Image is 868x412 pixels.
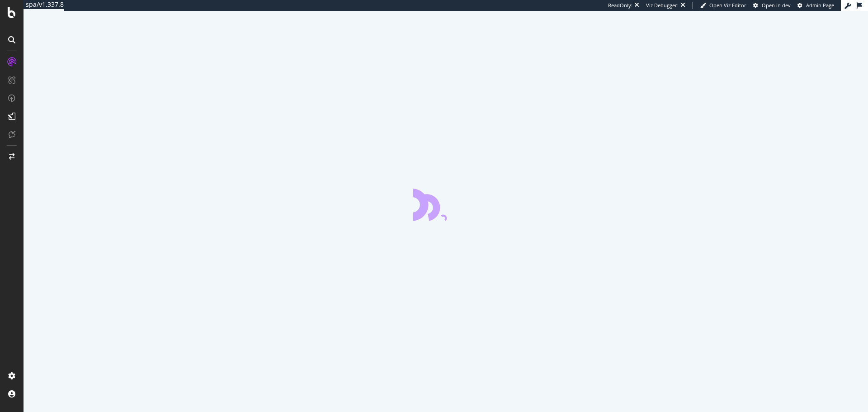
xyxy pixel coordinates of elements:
span: Open Viz Editor [709,2,746,9]
span: Admin Page [806,2,834,9]
a: Admin Page [797,2,834,9]
div: animation [413,188,478,221]
div: ReadOnly: [608,2,632,9]
a: Open Viz Editor [700,2,746,9]
a: Open in dev [753,2,791,9]
div: Viz Debugger: [646,2,679,9]
span: Open in dev [762,2,791,9]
